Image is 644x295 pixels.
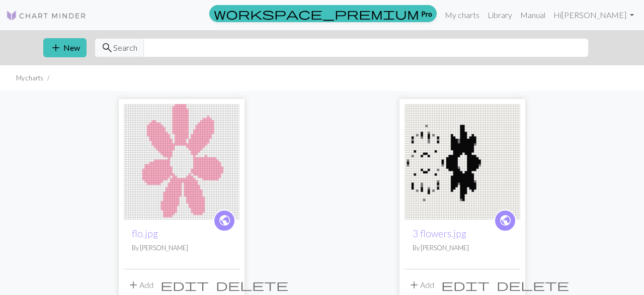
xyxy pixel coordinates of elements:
span: edit [160,278,209,292]
span: public [218,213,231,228]
a: public [213,210,235,232]
a: Hi[PERSON_NAME] [549,5,638,25]
span: add [127,278,139,292]
button: Delete [212,275,292,294]
a: Manual [516,5,549,25]
a: flo.jpg [132,228,158,239]
span: delete [216,278,288,292]
i: public [499,211,512,231]
a: My charts [441,5,484,25]
a: Library [484,5,516,25]
span: Search [113,42,137,54]
a: 3 flowers.jpg [413,228,466,239]
button: Delete [493,275,573,294]
button: Add [405,275,438,294]
p: By [PERSON_NAME] [132,243,231,253]
i: Edit [160,279,209,291]
button: New [43,38,87,57]
span: add [50,41,62,55]
img: flo.jpg [124,104,239,220]
img: 3 flowers.jpg [405,104,520,220]
span: edit [441,278,490,292]
li: My charts [16,73,43,83]
i: public [218,211,231,231]
i: Edit [441,279,490,291]
p: By [PERSON_NAME] [413,243,512,253]
button: Edit [157,275,212,294]
button: Edit [438,275,493,294]
span: add [408,278,420,292]
a: public [494,210,516,232]
span: delete [497,278,569,292]
img: Logo [6,10,87,22]
a: flo.jpg [124,156,239,165]
a: 3 flowers.jpg [405,156,520,165]
span: public [499,213,512,228]
a: Pro [209,5,437,22]
span: workspace_premium [214,7,419,21]
button: Add [124,275,157,294]
span: search [101,41,113,55]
